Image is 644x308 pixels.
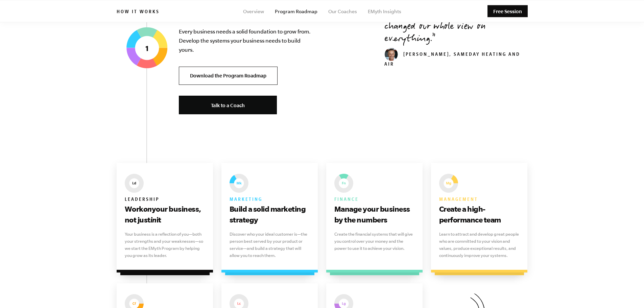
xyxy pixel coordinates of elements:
[230,195,310,204] h6: Marketing
[150,215,157,224] i: in
[384,52,520,68] cite: [PERSON_NAME], SameDay Heating and Air
[334,195,415,204] h6: Finance
[384,48,398,61] img: don_weaver_head_small
[368,9,401,14] a: EMyth Insights
[610,276,644,308] iframe: Chat Widget
[125,204,205,225] h3: Work your business, not just it
[334,231,415,252] p: Create the financial systems that will give you control over your money and the power to use it t...
[487,5,528,17] a: Free Session
[243,9,264,14] a: Overview
[334,174,353,193] img: EMyth The Seven Essential Systems: Finance
[211,102,245,108] span: Talk to a Coach
[439,174,458,193] img: EMyth The Seven Essential Systems: Management
[439,231,520,259] p: Learn to attract and develop great people who are committed to your vision and values, produce ex...
[384,9,528,46] p: Looking at things systemically changed our whole view on everything.
[275,9,317,14] a: Program Roadmap
[143,205,152,213] i: on
[179,27,314,54] p: Every business needs a solid foundation to grow from. Develop the systems your business needs to ...
[439,195,520,204] h6: Management
[125,174,144,193] img: EMyth The Seven Essential Systems: Leadership
[117,9,160,16] h6: How it works
[179,96,277,114] a: Talk to a Coach
[230,174,248,193] img: EMyth The Seven Essential Systems: Marketing
[230,204,310,225] h3: Build a solid marketing strategy
[125,195,205,204] h6: Leadership
[334,204,415,225] h3: Manage your business by the numbers
[125,231,205,259] p: Your business is a reflection of you—both your strengths and your weaknesses—so we start the EMyt...
[439,204,520,225] h3: Create a high-performance team
[230,231,310,259] p: Discover who your ideal customer is—the person best served by your product or service—and build a...
[179,67,278,85] a: Download the Program Roadmap
[328,9,357,14] a: Our Coaches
